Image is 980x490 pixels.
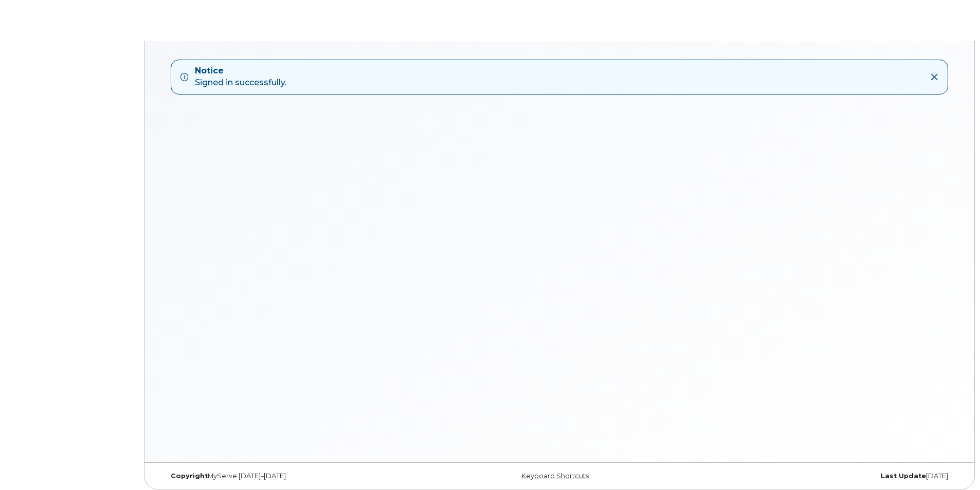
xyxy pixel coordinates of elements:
div: Signed in successfully. [195,65,286,89]
strong: Last Update [881,472,926,480]
a: Keyboard Shortcuts [521,472,589,480]
strong: Notice [195,65,286,77]
div: [DATE] [692,472,956,480]
div: MyServe [DATE]–[DATE] [163,472,427,480]
strong: Copyright [171,472,208,480]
